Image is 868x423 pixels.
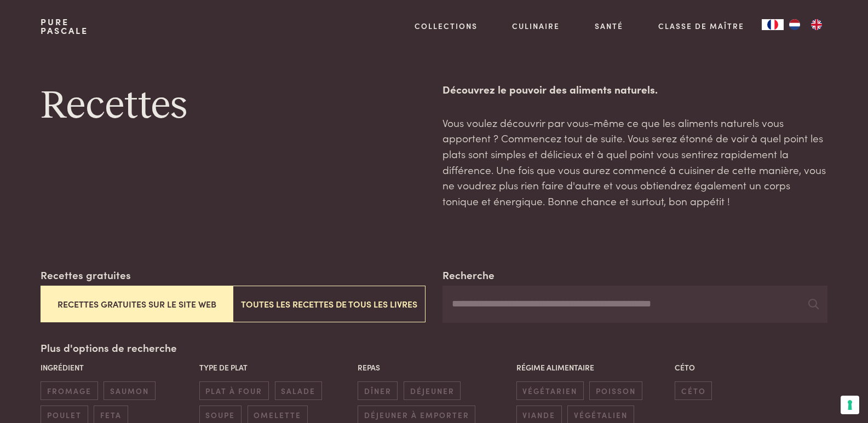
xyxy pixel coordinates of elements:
[415,20,478,32] a: Collections
[762,19,827,30] aside: Language selected: Français
[442,115,827,209] p: Vous voulez découvrir par vous-même ce que les aliments naturels vous apportent ? Commencez tout ...
[658,20,744,32] a: Classe de maître
[404,381,461,399] span: déjeuner
[358,381,398,399] span: dîner
[104,381,155,399] span: saumon
[41,18,88,35] a: PurePascale
[41,82,425,131] h1: Recettes
[233,286,425,322] button: Toutes les recettes de tous les livres
[358,362,510,373] p: Repas
[841,396,859,414] button: Vos préférences en matière de consentement pour les technologies de suivi
[41,267,131,283] label: Recettes gratuites
[675,381,712,399] span: céto
[589,381,642,399] span: poisson
[275,381,322,399] span: salade
[41,362,193,373] p: Ingrédient
[806,19,827,30] a: EN
[516,362,669,373] p: Régime alimentaire
[41,381,97,399] span: fromage
[442,267,495,283] label: Recherche
[442,82,658,96] strong: Découvrez le pouvoir des aliments naturels.
[516,381,584,399] span: végétarien
[784,19,806,30] a: NL
[199,362,352,373] p: Type de plat
[595,20,623,32] a: Santé
[675,362,827,373] p: Céto
[199,381,269,399] span: plat à four
[784,19,827,30] ul: Language list
[762,19,784,30] div: Language
[41,286,233,322] button: Recettes gratuites sur le site web
[762,19,784,30] a: FR
[512,20,560,32] a: Culinaire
